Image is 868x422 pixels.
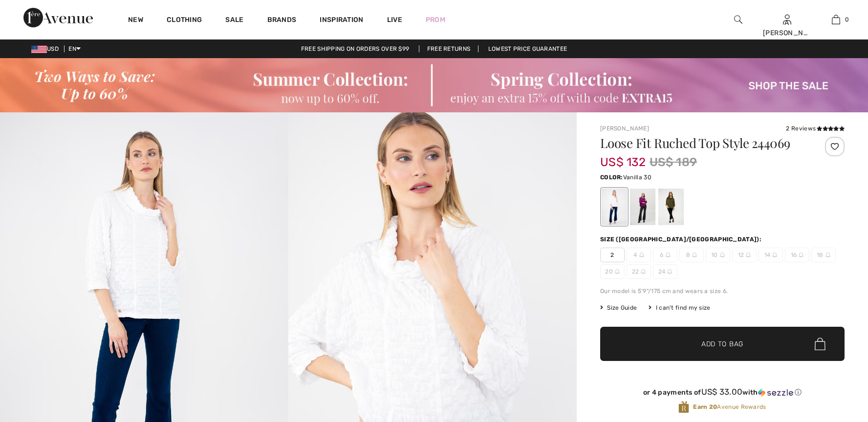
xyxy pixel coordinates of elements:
img: 1ère Avenue [23,8,93,27]
img: ring-m.svg [667,269,672,274]
span: EN [68,45,81,52]
img: ring-m.svg [746,253,751,257]
span: USD [31,45,63,52]
span: 24 [653,264,677,279]
img: ring-m.svg [666,253,671,257]
img: ring-m.svg [825,253,830,257]
span: 18 [811,248,836,262]
a: Live [387,15,402,25]
div: Vanilla 30 [602,189,627,225]
a: [PERSON_NAME] [600,125,649,132]
span: 6 [653,248,677,262]
a: Free shipping on orders over $99 [293,45,417,52]
div: A [PERSON_NAME] [763,18,811,38]
a: Clothing [167,16,202,26]
span: Avenue Rewards [693,402,766,411]
img: ring-m.svg [641,269,646,274]
div: Our model is 5'9"/175 cm and wears a size 6. [600,287,845,295]
span: US$ 132 [600,146,646,169]
img: ring-m.svg [692,253,697,257]
div: or 4 payments of with [600,387,845,397]
img: ring-m.svg [720,253,725,257]
span: Inspiration [320,16,363,26]
img: Avenue Rewards [678,401,689,414]
a: Sign In [783,15,791,24]
span: US$ 189 [650,153,697,171]
div: Empress [630,189,655,225]
div: or 4 payments ofUS$ 33.00withSezzle Click to learn more about Sezzle [600,387,845,401]
span: Vanilla 30 [623,174,651,181]
img: My Bag [832,14,840,25]
a: New [128,16,143,26]
div: Size ([GEOGRAPHIC_DATA]/[GEOGRAPHIC_DATA]): [600,235,763,244]
div: Iguana [658,189,684,225]
span: 20 [600,264,625,279]
img: search the website [734,14,742,25]
span: 8 [679,248,704,262]
img: Bag.svg [815,338,825,350]
img: ring-m.svg [772,253,777,257]
a: Lowest Price Guarantee [480,45,575,52]
div: I can't find my size [649,303,710,312]
span: 22 [627,264,651,279]
div: 2 Reviews [786,124,845,133]
img: My Info [783,14,791,25]
a: Brands [267,16,297,26]
a: Free Returns [419,45,479,52]
a: 0 [812,14,860,25]
h1: Loose Fit Ruched Top Style 244069 [600,137,804,149]
span: 0 [845,15,849,24]
img: Sezzle [758,388,793,397]
span: Add to Bag [701,339,743,349]
a: Sale [225,16,243,26]
a: Prom [426,15,445,25]
img: US Dollar [31,45,47,53]
img: ring-m.svg [639,253,644,257]
img: ring-m.svg [615,269,620,274]
span: US$ 33.00 [701,387,743,397]
span: 16 [785,248,809,262]
span: 12 [732,248,757,262]
span: Size Guide [600,303,637,312]
span: 10 [706,248,730,262]
button: Add to Bag [600,327,845,361]
span: Color: [600,174,623,181]
img: ring-m.svg [799,253,803,257]
span: 14 [759,248,783,262]
span: 2 [600,248,625,262]
span: 4 [627,248,651,262]
strong: Earn 20 [693,403,717,410]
